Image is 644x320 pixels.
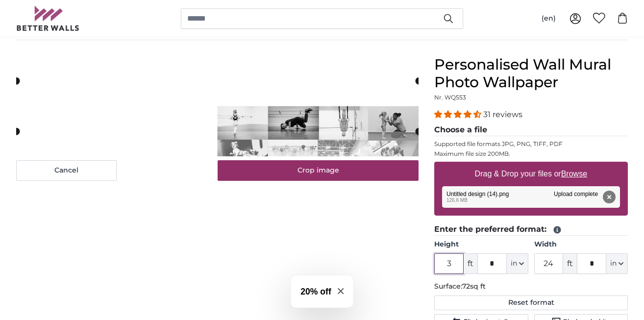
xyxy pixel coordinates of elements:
button: (en) [534,10,564,27]
span: Nr. WQ553 [434,94,466,101]
u: Browse [561,170,587,178]
h1: Personalised Wall Mural Photo Wallpaper [434,56,628,91]
span: in [610,259,617,269]
legend: Enter the preferred format: [434,223,628,236]
label: Drag & Drop your files or [471,164,591,184]
button: in [507,253,528,274]
legend: Choose a file [434,124,628,136]
button: Reset format [434,295,628,310]
span: 72sq ft [462,282,486,291]
button: in [606,253,628,274]
span: 4.32 stars [434,110,483,119]
span: ft [563,253,577,274]
label: Height [434,240,528,249]
p: Maximum file size 200MB. [434,150,628,158]
p: Surface: [434,282,628,292]
span: in [511,259,517,269]
span: ft [464,253,477,274]
button: Cancel [16,160,117,181]
p: Supported file formats JPG, PNG, TIFF, PDF [434,140,628,148]
label: Width [534,240,628,249]
img: Betterwalls [16,6,80,31]
span: 31 reviews [483,110,522,119]
button: Crop image [218,160,419,181]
